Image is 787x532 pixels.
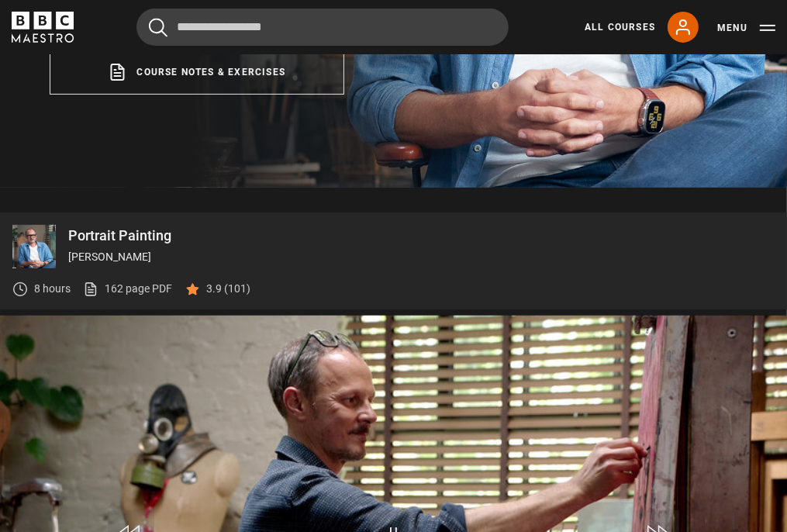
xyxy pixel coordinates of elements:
input: Search [136,9,509,46]
p: Portrait Painting [68,229,775,243]
p: 8 hours [34,281,71,297]
button: Submit the search query [149,18,167,37]
svg: BBC Maestro [12,12,74,43]
p: 3.9 (101) [206,281,250,297]
button: Toggle navigation [717,20,775,36]
a: All Courses [585,20,655,34]
a: Course notes & exercises [50,50,344,95]
a: 162 page PDF [83,281,172,297]
p: [PERSON_NAME] [68,249,775,265]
